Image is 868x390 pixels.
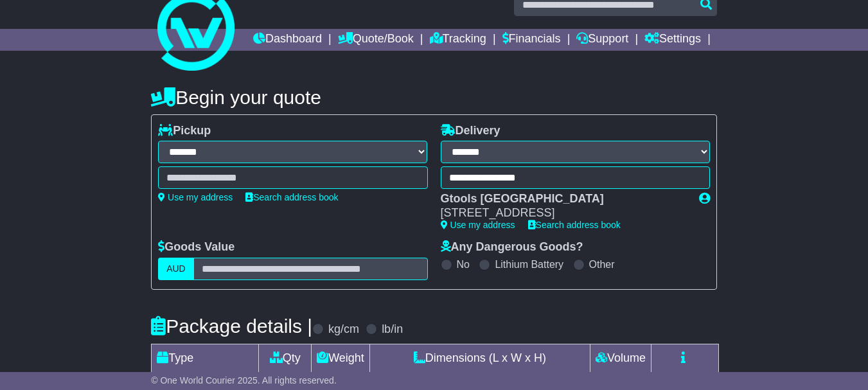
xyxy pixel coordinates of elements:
[590,344,651,372] td: Volume
[441,124,500,138] label: Delivery
[369,344,590,372] td: Dimensions (L x W x H)
[589,258,615,270] label: Other
[151,87,717,108] h4: Begin your quote
[158,240,235,254] label: Goods Value
[259,344,312,372] td: Qty
[528,220,621,230] a: Search address book
[441,240,583,254] label: Any Dangerous Goods?
[441,192,686,206] div: Gtools [GEOGRAPHIC_DATA]
[158,192,233,202] a: Use my address
[338,29,414,51] a: Quote/Book
[158,258,194,280] label: AUD
[151,375,337,386] span: © One World Courier 2025. All rights reserved.
[495,258,563,270] label: Lithium Battery
[253,29,322,51] a: Dashboard
[245,192,338,202] a: Search address book
[441,220,515,230] a: Use my address
[576,29,628,51] a: Support
[502,29,561,51] a: Financials
[158,124,211,138] label: Pickup
[152,344,259,372] td: Type
[382,323,403,337] label: lb/in
[151,315,312,337] h4: Package details |
[328,323,359,337] label: kg/cm
[430,29,486,51] a: Tracking
[441,206,686,220] div: [STREET_ADDRESS]
[312,344,370,372] td: Weight
[457,258,470,270] label: No
[644,29,701,51] a: Settings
